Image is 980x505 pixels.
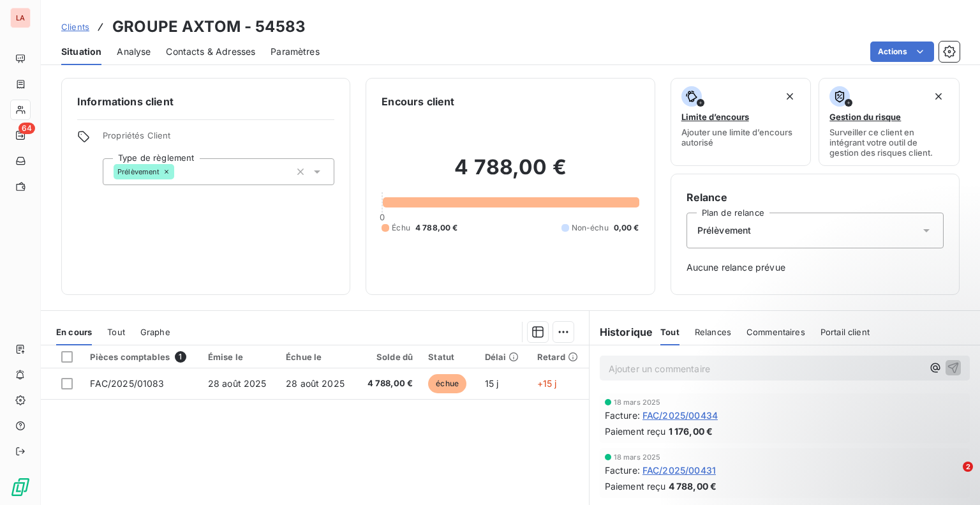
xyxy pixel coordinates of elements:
[415,222,458,234] span: 4 788,00 €
[725,381,980,471] iframe: Intercom notifications message
[642,409,718,422] span: FAC/2025/00434
[590,324,653,340] h6: Historique
[61,45,101,58] span: Situation
[107,327,125,337] span: Tout
[681,112,749,122] span: Limite d’encours
[572,222,609,234] span: Non-échu
[174,166,184,177] input: Ajouter une valeur
[428,374,466,393] span: échue
[208,378,267,389] span: 28 août 2025
[937,462,967,492] iframe: Intercom live chat
[90,351,192,363] div: Pièces comptables
[485,352,522,362] div: Délai
[364,352,413,362] div: Solde dû
[271,45,320,58] span: Paramètres
[829,112,901,122] span: Gestion du risque
[614,222,639,234] span: 0,00 €
[485,378,499,389] span: 15 j
[208,352,271,362] div: Émise le
[671,78,812,166] button: Limite d’encoursAjouter une limite d’encours autorisé
[364,377,413,390] span: 4 788,00 €
[687,261,944,274] span: Aucune relance prévue
[10,477,31,497] img: Logo LeanPay
[286,378,345,389] span: 28 août 2025
[829,127,949,158] span: Surveiller ce client en intégrant votre outil de gestion des risques client.
[820,327,870,337] span: Portail client
[687,190,944,205] h6: Relance
[605,409,640,422] span: Facture :
[605,425,666,438] span: Paiement reçu
[10,8,31,28] div: LA
[103,130,334,148] span: Propriétés Client
[77,94,334,109] h6: Informations client
[697,224,752,237] span: Prélèvement
[166,45,255,58] span: Contacts & Adresses
[681,127,801,147] span: Ajouter une limite d’encours autorisé
[614,398,661,406] span: 18 mars 2025
[605,479,666,493] span: Paiement reçu
[382,94,454,109] h6: Encours client
[112,15,306,38] h3: GROUPE AXTOM - 54583
[382,155,639,193] h2: 4 788,00 €
[660,327,679,337] span: Tout
[140,327,170,337] span: Graphe
[537,378,557,389] span: +15 j
[605,464,640,477] span: Facture :
[669,479,717,493] span: 4 788,00 €
[428,352,469,362] div: Statut
[61,22,89,32] span: Clients
[19,123,35,134] span: 64
[614,453,661,461] span: 18 mars 2025
[117,168,160,176] span: Prélèvement
[380,212,385,222] span: 0
[286,352,348,362] div: Échue le
[537,352,581,362] div: Retard
[117,45,151,58] span: Analyse
[819,78,960,166] button: Gestion du risqueSurveiller ce client en intégrant votre outil de gestion des risques client.
[695,327,731,337] span: Relances
[175,351,186,363] span: 1
[642,464,716,477] span: FAC/2025/00431
[963,462,973,472] span: 2
[392,222,410,234] span: Échu
[870,41,934,62] button: Actions
[61,20,89,33] a: Clients
[746,327,805,337] span: Commentaires
[90,378,164,389] span: FAC/2025/01083
[56,327,92,337] span: En cours
[669,425,713,438] span: 1 176,00 €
